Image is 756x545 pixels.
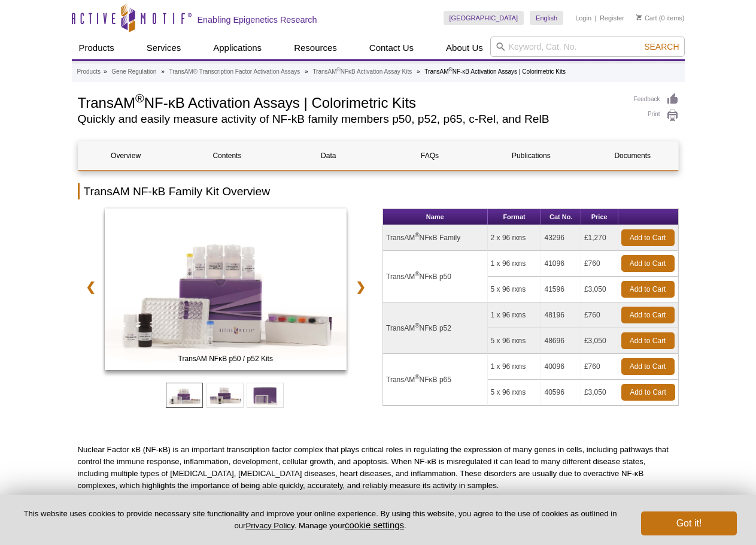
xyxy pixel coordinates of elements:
a: Add to Cart [621,229,675,246]
a: Add to Cart [621,281,675,298]
a: [GEOGRAPHIC_DATA] [444,11,524,25]
a: Overview [78,141,174,170]
sup: ® [135,92,144,105]
td: 40596 [541,380,581,405]
sup: ® [337,66,341,72]
button: Got it! [641,511,737,535]
a: Services [139,37,189,59]
td: £3,050 [581,277,618,302]
h2: TransAM NF-kB Family Kit Overview [78,183,679,199]
a: TransAM® Transcription Factor Activation Assays [169,66,300,77]
li: | [595,11,597,25]
img: TransAM NFκB p50 / p52 Kits [105,208,347,370]
th: Format [488,209,542,225]
a: Add to Cart [621,332,675,349]
a: Products [77,66,101,77]
p: Nuclear Factor κB (NF-κB) is an important transcription factor complex that plays critical roles ... [78,444,679,492]
li: » [305,68,308,75]
a: Applications [206,37,269,59]
input: Keyword, Cat. No. [490,37,685,57]
a: Resources [287,37,344,59]
span: Search [644,42,679,52]
sup: ® [415,322,419,329]
a: ❮ [78,273,104,301]
td: 40096 [541,354,581,380]
td: 41096 [541,251,581,277]
a: English [530,11,563,25]
td: 5 x 96 rxns [488,277,542,302]
a: TransAM NFκB p50 / p52 Kits [105,208,347,374]
td: 41596 [541,277,581,302]
h1: TransAM NF-κB Activation Assays | Colorimetric Kits [78,93,622,111]
li: » [161,68,165,75]
a: Contact Us [362,37,421,59]
img: Your Cart [636,14,642,20]
button: cookie settings [345,520,404,530]
a: FAQs [382,141,477,170]
a: Cart [636,14,657,22]
a: Gene Regulation [111,66,156,77]
span: TransAM NFκB p50 / p52 Kits [107,353,344,365]
a: Products [72,37,122,59]
a: Add to Cart [621,358,675,375]
a: Contents [180,141,275,170]
h2: Quickly and easily measure activity of NF-kB family members p50, p52, p65, c-Rel, and RelB [78,114,622,125]
a: Print [634,109,679,122]
a: Add to Cart [621,384,675,401]
li: (0 items) [636,11,685,25]
a: Privacy Policy [245,521,294,530]
a: Feedback [634,93,679,106]
li: TransAM NF-κB Activation Assays | Colorimetric Kits [424,68,566,75]
td: 1 x 96 rxns [488,251,542,277]
td: £760 [581,354,618,380]
p: This website uses cookies to provide necessary site functionality and improve your online experie... [19,508,621,531]
a: Publications [484,141,579,170]
a: Data [281,141,376,170]
a: Add to Cart [621,255,675,272]
a: Register [600,14,624,22]
td: £760 [581,302,618,328]
a: Login [575,14,591,22]
td: TransAM NFκB p65 [383,354,488,405]
a: Documents [585,141,680,170]
td: 43296 [541,225,581,251]
td: 1 x 96 rxns [488,354,542,380]
td: 2 x 96 rxns [488,225,542,251]
th: Cat No. [541,209,581,225]
li: » [104,68,107,75]
sup: ® [449,66,453,72]
td: TransAM NFκB Family [383,225,488,251]
th: Name [383,209,488,225]
td: 5 x 96 rxns [488,380,542,405]
sup: ® [415,374,419,380]
td: TransAM NFκB p52 [383,302,488,354]
td: 48196 [541,302,581,328]
td: 48696 [541,328,581,354]
th: Price [581,209,618,225]
a: Add to Cart [621,307,675,323]
h2: Enabling Epigenetics Research [198,14,317,25]
td: £760 [581,251,618,277]
a: About Us [439,37,490,59]
td: £3,050 [581,380,618,405]
sup: ® [415,271,419,277]
td: 5 x 96 rxns [488,328,542,354]
a: ❯ [348,273,374,301]
td: £1,270 [581,225,618,251]
a: TransAM®NFκB Activation Assay Kits [312,66,412,77]
td: £3,050 [581,328,618,354]
td: 1 x 96 rxns [488,302,542,328]
li: » [417,68,420,75]
sup: ® [415,232,419,238]
button: Search [640,41,682,52]
td: TransAM NFκB p50 [383,251,488,302]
